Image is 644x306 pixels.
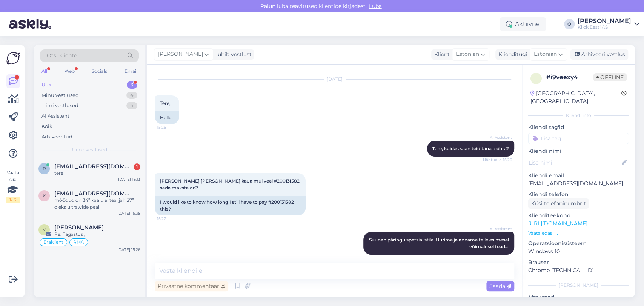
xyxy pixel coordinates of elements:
span: [PERSON_NAME] [PERSON_NAME] kaua mul veel #200131582 seda maksta on? [160,178,301,191]
p: Chrome [TECHNICAL_ID] [528,266,629,274]
div: Re: Tagastus , [54,231,140,238]
div: 3 [127,81,137,89]
div: Web [63,66,76,76]
div: Kõik [41,123,52,130]
div: Kliendi info [528,112,629,119]
span: k [43,193,46,198]
span: Estonian [456,50,479,58]
span: AI Assistent [484,135,512,140]
span: Eraklient [43,240,63,244]
span: 15:26 [157,125,185,130]
div: Klienditugi [495,51,527,58]
div: Klick Eesti AS [578,24,631,30]
span: Saada [489,283,511,289]
div: [DATE] 15:38 [117,211,140,216]
div: Email [123,66,139,76]
div: Küsi telefoninumbrit [528,198,589,209]
div: O [564,19,575,29]
div: [DATE] [155,76,514,83]
img: Askly Logo [6,51,20,65]
span: Suunan päringu spetsialistile. Uurime ja anname teile esimesel võimalusel teada. [369,237,510,249]
div: Uus [41,81,51,89]
p: Kliendi nimi [528,147,629,155]
p: Märkmed [528,293,629,301]
p: Windows 10 [528,248,629,255]
p: Brauser [528,258,629,266]
div: Vaata siia [6,169,20,203]
span: [PERSON_NAME] [158,50,203,58]
p: Kliendi email [528,172,629,180]
span: r [43,166,46,171]
div: Aktiivne [500,17,546,31]
div: Socials [90,66,109,76]
div: mõõdud on 34” kaalu ei tea, jah 27” oleks ultrawide peal [54,197,140,211]
input: Lisa tag [528,133,629,144]
div: Tiimi vestlused [41,102,78,109]
span: rasmuspohjala@gemail.com' [54,163,133,170]
div: I would like to know how long I still have to pay #200131582 this? [155,196,306,215]
p: Klienditeekond [528,212,629,220]
div: Klient [431,51,450,58]
div: 4 [126,92,137,99]
p: Operatsioonisüsteem [528,240,629,248]
div: # i9veexy4 [546,73,593,82]
div: [DATE] 16:13 [118,177,140,182]
div: Arhiveeri vestlus [570,49,628,60]
span: RMA [73,240,84,244]
span: Otsi kliente [47,52,77,60]
span: M [42,227,46,232]
p: [EMAIL_ADDRESS][DOMAIN_NAME] [528,180,629,188]
span: Tere, [160,100,171,106]
span: Luba [367,3,384,9]
span: Maili Kongas [54,224,104,231]
div: Minu vestlused [41,92,79,99]
div: 1 / 3 [6,197,20,203]
div: Privaatne kommentaar [155,281,228,291]
span: 15:27 [157,216,185,221]
div: 4 [126,102,137,109]
span: Tere, kuidas saan teid täna aidata? [432,146,509,151]
div: [PERSON_NAME] [578,18,631,24]
p: Kliendi tag'id [528,123,629,131]
span: Uued vestlused [72,146,107,153]
span: kriss123x@gmail.com [54,190,133,197]
span: Offline [593,73,627,81]
span: AI Assistent [484,226,512,232]
div: [PERSON_NAME] [528,282,629,289]
div: Hello, [155,111,179,124]
div: 1 [134,163,140,170]
input: Lisa nimi [529,158,620,167]
span: 15:27 [484,255,512,261]
div: juhib vestlust [213,51,252,58]
p: Kliendi telefon [528,191,629,198]
span: Nähtud ✓ 15:26 [483,157,512,163]
div: Arhiveeritud [41,133,72,141]
a: [PERSON_NAME]Klick Eesti AS [578,18,639,30]
a: [URL][DOMAIN_NAME] [528,220,587,227]
div: tere [54,170,140,177]
div: All [40,66,49,76]
div: [GEOGRAPHIC_DATA], [GEOGRAPHIC_DATA] [530,89,621,105]
span: Estonian [534,50,557,58]
span: i [535,75,537,81]
div: AI Assistent [41,112,69,120]
div: [DATE] 15:26 [117,247,140,252]
p: Vaata edasi ... [528,230,629,237]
